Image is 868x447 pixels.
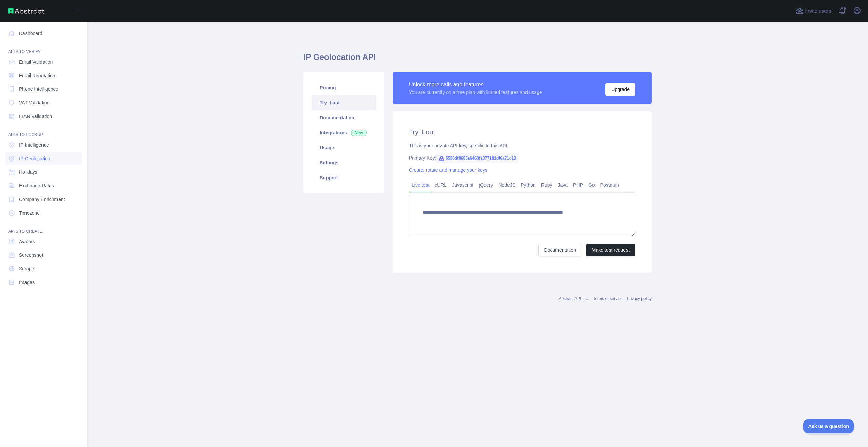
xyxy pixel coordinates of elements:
[5,69,82,82] a: Email Reputation
[19,155,50,162] span: IP Geolocation
[19,279,35,286] span: Images
[436,153,519,163] span: 6536df8685a6463fa377181df6a71c13
[605,83,635,96] button: Upgrade
[409,167,487,173] a: Create, rotate and manage your keys
[5,193,82,205] a: Company Enrichment
[5,124,82,137] div: API'S TO LOOKUP
[409,180,432,191] a: Live test
[19,182,54,189] span: Exchange Rates
[409,81,542,89] div: Unlock more calls and features
[312,170,376,185] a: Support
[8,8,44,14] img: Abstract API
[5,139,82,151] a: IP Intelligence
[312,95,376,110] a: Try it out
[5,97,82,109] a: VAT Validation
[496,180,518,191] a: NodeJS
[5,56,82,68] a: Email Validation
[5,27,82,39] a: Dashboard
[593,296,622,301] a: Terms of service
[312,155,376,170] a: Settings
[5,249,82,261] a: Screenshot
[586,244,635,256] button: Make test request
[5,152,82,165] a: IP Geolocation
[19,113,52,120] span: IBAN Validation
[19,196,65,203] span: Company Enrichment
[598,180,622,191] a: Postman
[303,52,652,68] h1: IP Geolocation API
[19,86,58,93] span: Phone Intelligence
[794,5,833,16] button: Invite users
[476,180,496,191] a: jQuery
[5,276,82,288] a: Images
[351,130,367,136] span: New
[19,238,35,245] span: Avatars
[409,127,635,137] h2: Try it out
[409,154,635,161] div: Primary Key:
[19,72,55,79] span: Email Reputation
[5,235,82,248] a: Avatars
[586,180,598,191] a: Go
[19,59,53,65] span: Email Validation
[5,41,82,54] div: API'S TO VERIFY
[555,180,571,191] a: Java
[432,180,449,191] a: cURL
[409,89,542,96] div: You are currently on a free plan with limited features and usage
[570,180,586,191] a: PHP
[19,169,37,176] span: Holidays
[312,140,376,155] a: Usage
[312,110,376,125] a: Documentation
[19,99,49,106] span: VAT Validation
[518,180,538,191] a: Python
[538,244,582,256] a: Documentation
[5,207,82,219] a: Timezone
[538,180,555,191] a: Ruby
[5,83,82,95] a: Phone Intelligence
[19,142,49,148] span: IP Intelligence
[19,210,40,216] span: Timezone
[5,110,82,122] a: IBAN Validation
[627,296,652,301] a: Privacy policy
[5,180,82,192] a: Exchange Rates
[19,265,34,272] span: Scrape
[559,296,589,301] a: Abstract API Inc.
[5,263,82,275] a: Scrape
[5,220,82,234] div: API'S TO CREATE
[803,419,854,433] iframe: Toggle Customer Support
[449,180,476,191] a: Javascript
[19,252,43,259] span: Screenshot
[312,80,376,95] a: Pricing
[312,125,376,140] a: Integrations New
[409,142,635,149] div: This is your private API key, specific to this API.
[805,7,831,15] span: Invite users
[5,166,82,178] a: Holidays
